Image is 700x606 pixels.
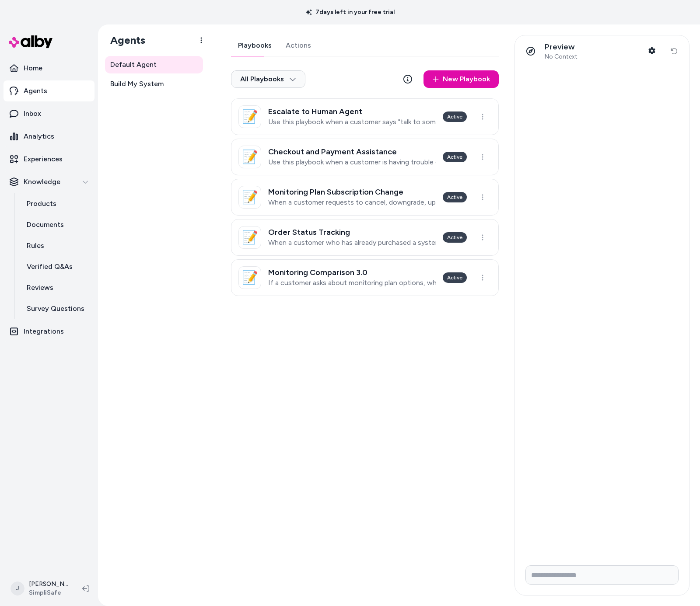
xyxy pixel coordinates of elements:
[238,226,261,249] div: 📝
[423,70,499,88] a: New Playbook
[545,53,577,61] span: No Context
[24,131,54,142] p: Analytics
[443,232,467,243] div: Active
[443,152,467,162] div: Active
[3,58,94,79] a: Home
[231,98,499,135] a: 📝Escalate to Human AgentUse this playbook when a customer says "talk to someone" "talk to a real ...
[279,35,318,56] button: Actions
[443,272,467,283] div: Active
[443,111,467,122] div: Active
[24,154,63,164] p: Experiences
[268,118,436,126] p: Use this playbook when a customer says "talk to someone" "talk to a real person" "speak with cust...
[240,75,296,84] span: All Playbooks
[268,279,436,287] p: If a customer asks about monitoring plan options, what monitoring plans are available, or monitor...
[3,321,94,342] a: Integrations
[18,298,94,319] a: Survey Questions
[18,193,94,214] a: Products
[3,149,94,170] a: Experiences
[268,188,436,196] h3: Monitoring Plan Subscription Change
[10,582,24,596] span: J
[238,105,261,128] div: 📝
[231,179,499,216] a: 📝Monitoring Plan Subscription ChangeWhen a customer requests to cancel, downgrade, upgrade, suspe...
[443,192,467,202] div: Active
[103,34,145,47] h1: Agents
[268,198,436,207] p: When a customer requests to cancel, downgrade, upgrade, suspend or change their monitoring plan s...
[24,63,42,73] p: Home
[268,158,436,167] p: Use this playbook when a customer is having trouble completing the checkout process to purchase t...
[27,219,64,230] p: Documents
[301,8,400,17] p: 7 days left in your free trial
[238,146,261,168] div: 📝
[268,147,436,156] h3: Checkout and Payment Assistance
[24,326,64,337] p: Integrations
[24,177,60,187] p: Knowledge
[545,42,577,52] p: Preview
[238,186,261,209] div: 📝
[9,35,52,48] img: alby Logo
[525,565,679,585] input: Write your prompt here
[29,589,68,597] span: SimpliSafe
[268,107,436,116] h3: Escalate to Human Agent
[3,80,94,101] a: Agents
[231,259,499,296] a: 📝Monitoring Comparison 3.0If a customer asks about monitoring plan options, what monitoring plans...
[105,75,203,93] a: Build My System
[18,214,94,235] a: Documents
[3,171,94,192] button: Knowledge
[18,256,94,277] a: Verified Q&As
[18,235,94,256] a: Rules
[18,277,94,298] a: Reviews
[110,79,164,89] span: Build My System
[268,268,436,277] h3: Monitoring Comparison 3.0
[29,580,68,589] p: [PERSON_NAME]
[3,103,94,124] a: Inbox
[27,199,56,209] p: Products
[3,126,94,147] a: Analytics
[268,228,436,237] h3: Order Status Tracking
[110,59,157,70] span: Default Agent
[24,108,41,119] p: Inbox
[238,266,261,289] div: 📝
[231,70,305,88] button: All Playbooks
[231,35,279,56] button: Playbooks
[27,282,53,293] p: Reviews
[268,238,436,247] p: When a customer who has already purchased a system wants to track or change the status of their e...
[27,303,84,314] p: Survey Questions
[24,86,47,96] p: Agents
[27,261,73,272] p: Verified Q&As
[231,219,499,256] a: 📝Order Status TrackingWhen a customer who has already purchased a system wants to track or change...
[5,575,75,603] button: J[PERSON_NAME]SimpliSafe
[27,240,44,251] p: Rules
[231,139,499,175] a: 📝Checkout and Payment AssistanceUse this playbook when a customer is having trouble completing th...
[105,56,203,73] a: Default Agent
